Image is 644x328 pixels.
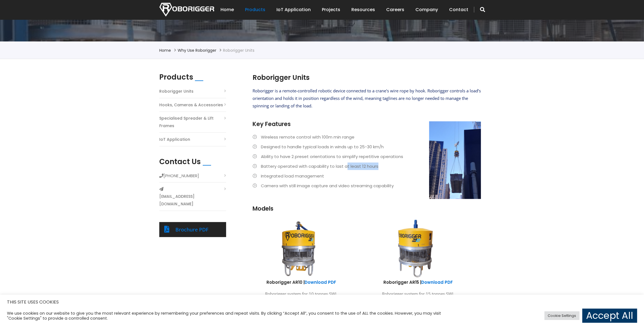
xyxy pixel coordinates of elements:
h2: Products [159,73,193,82]
li: [PHONE_NUMBER] [159,172,226,183]
h6: Roborigger AR15 | [364,279,472,285]
a: IoT Application [276,1,311,18]
h2: Contact Us [159,157,201,166]
a: Projects [322,1,340,18]
a: Hooks, Cameras & Accessories [159,101,223,109]
li: Battery operated with capability to last at least 12 hours [253,162,481,170]
p: Roborigger system for 10 tonnes SWL [247,290,356,298]
a: IoT Application [159,136,190,143]
a: Brochure PDF [175,226,209,233]
span: Roborigger is a remote-controlled robotic device connected to a crane's wire rope by hook. Robori... [253,88,481,108]
h6: Roborigger AR10 | [247,279,356,285]
a: Products [245,1,265,18]
a: Accept All [582,309,637,323]
a: Download PDF [421,279,453,285]
li: Roborigger Units [223,47,254,54]
li: Camera with still image capture and video streaming capability [253,182,481,189]
img: Nortech [159,3,214,16]
div: We use cookies on our website to give you the most relevant experience by remembering your prefer... [7,311,448,321]
a: Roborigger Units [159,88,194,95]
h2: Roborigger Units [253,73,481,82]
h3: Key Features [253,120,481,128]
a: Careers [386,1,404,18]
a: Why use Roborigger [178,48,216,53]
a: Home [221,1,234,18]
a: Cookie Settings [544,311,579,320]
a: Specialised Spreader & Lift Frames [159,115,226,130]
a: Download PDF [305,279,336,285]
a: Resources [351,1,375,18]
li: Designed to handle typical loads in winds up to 25-30 km/h [253,143,481,151]
li: Integrated load management [253,172,481,180]
h5: THIS SITE USES COOKIES [7,299,637,306]
li: Ability to have 2 preset orientations to simplify repetitive operations [253,153,481,160]
a: Contact [449,1,468,18]
a: Company [415,1,438,18]
a: Home [159,48,171,53]
h3: Models [253,204,481,213]
a: [EMAIL_ADDRESS][DOMAIN_NAME] [159,193,226,208]
p: Roborigger system for 15 tonnes SWL [364,290,472,298]
li: Wireless remote control with 100m min range [253,133,481,141]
